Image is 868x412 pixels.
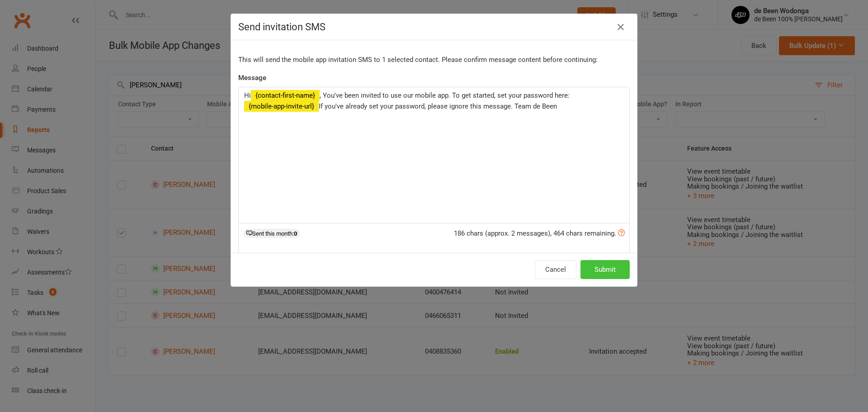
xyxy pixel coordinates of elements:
label: Message [238,72,266,83]
span: If you've already set your password, please ignore this message. Team de Been [319,102,557,110]
span: , You've been invited to use our mobile app. To get started, set your password here: [320,91,570,99]
span: Send invitation SMS [238,21,325,33]
strong: 0 [294,230,297,237]
p: This will send the mobile app invitation SMS to 1 selected contact. Please confirm message conten... [238,54,630,65]
span: Hi [244,91,251,99]
button: Close [613,20,628,34]
div: Sent this month: [243,229,300,238]
label: Contact merge tags [245,252,306,263]
button: Submit [580,260,630,279]
div: 186 chars (approx. 2 messages), 464 chars remaining. [454,228,625,239]
button: Cancel [535,260,576,279]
